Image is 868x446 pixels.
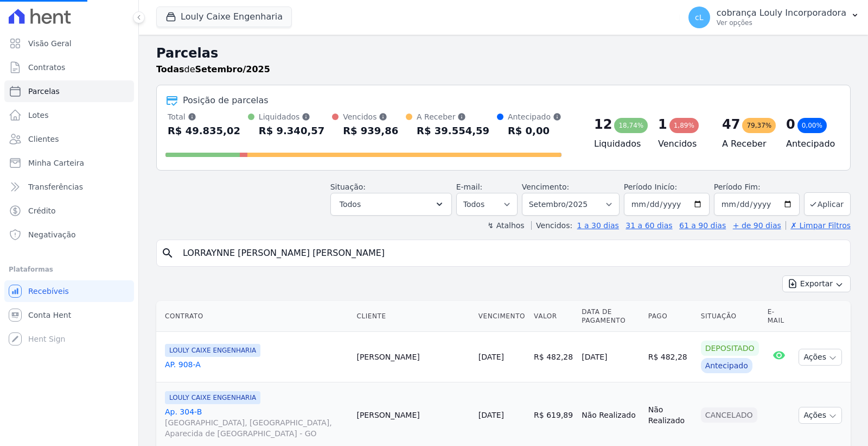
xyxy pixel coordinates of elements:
[195,64,270,74] strong: Setembro/2025
[28,310,71,321] span: Conta Hent
[168,111,240,122] div: Total
[701,341,759,356] div: Depositado
[417,122,489,140] div: R$ 39.554,59
[531,221,572,230] label: Vencidos:
[722,116,740,133] div: 47
[165,391,260,404] span: LOULY CAIXE ENGENHARIA
[644,301,697,332] th: Pago
[9,263,130,276] div: Plataformas
[577,301,643,332] th: Data de Pagamento
[4,56,134,78] a: Contratos
[168,122,240,140] div: R$ 49.835,02
[614,118,648,133] div: 18,74%
[474,301,529,332] th: Vencimento
[624,183,677,191] label: Período Inicío:
[697,301,763,332] th: Situação
[456,183,483,191] label: E-mail:
[156,63,270,76] p: de
[658,116,667,133] div: 1
[165,359,348,370] a: AP. 908-A
[487,221,524,230] label: ↯ Atalhos
[28,205,56,216] span: Crédito
[717,8,846,18] p: cobrança Louly Incorporadora
[340,198,361,211] span: Todos
[28,86,60,97] span: Parcelas
[161,247,174,260] i: search
[156,7,292,27] button: Louly Caixe Engenharia
[594,137,641,150] h4: Liquidados
[722,137,769,150] h4: A Receber
[28,286,69,297] span: Recebíveis
[4,33,134,54] a: Visão Geral
[4,304,134,326] a: Conta Hent
[478,353,504,361] a: [DATE]
[183,94,269,107] div: Posição de parcelas
[156,301,352,332] th: Contrato
[742,118,776,133] div: 79,37%
[165,344,260,357] span: LOULY CAIXE ENGENHARIA
[4,152,134,174] a: Minha Carteira
[28,134,59,145] span: Clientes
[529,301,577,332] th: Valor
[714,181,800,193] label: Período Fim:
[28,62,65,73] span: Contratos
[165,406,348,439] a: Ap. 304-B[GEOGRAPHIC_DATA], [GEOGRAPHIC_DATA], Aparecida de [GEOGRAPHIC_DATA] - GO
[330,183,366,191] label: Situação:
[786,221,851,230] a: ✗ Limpar Filtros
[343,122,398,140] div: R$ 939,86
[799,349,842,366] button: Ações
[701,407,757,423] div: Cancelado
[717,18,846,27] p: Ver opções
[28,38,72,49] span: Visão Geral
[259,111,324,122] div: Liquidados
[259,122,324,140] div: R$ 9.340,57
[156,43,851,63] h2: Parcelas
[417,111,489,122] div: A Receber
[577,221,619,230] a: 1 a 30 dias
[4,224,134,246] a: Negativação
[786,137,833,150] h4: Antecipado
[594,116,612,133] div: 12
[4,128,134,150] a: Clientes
[680,2,868,33] button: cL cobrança Louly Incorporadora Ver opções
[508,111,561,122] div: Antecipado
[478,411,504,419] a: [DATE]
[701,358,752,373] div: Antecipado
[28,110,49,121] span: Lotes
[644,332,697,382] td: R$ 482,28
[577,332,643,382] td: [DATE]
[695,14,704,21] span: cL
[679,221,726,230] a: 61 a 90 dias
[176,242,846,264] input: Buscar por nome do lote ou do cliente
[733,221,781,230] a: + de 90 dias
[330,193,452,216] button: Todos
[165,417,348,439] span: [GEOGRAPHIC_DATA], [GEOGRAPHIC_DATA], Aparecida de [GEOGRAPHIC_DATA] - GO
[782,275,851,292] button: Exportar
[4,104,134,126] a: Lotes
[529,332,577,382] td: R$ 482,28
[352,301,474,332] th: Cliente
[352,332,474,382] td: [PERSON_NAME]
[4,280,134,302] a: Recebíveis
[28,158,84,168] span: Minha Carteira
[508,122,561,140] div: R$ 0,00
[626,221,672,230] a: 31 a 60 dias
[799,407,842,424] button: Ações
[4,80,134,102] a: Parcelas
[786,116,795,133] div: 0
[156,64,184,74] strong: Todas
[28,229,76,240] span: Negativação
[658,137,705,150] h4: Vencidos
[522,183,569,191] label: Vencimento:
[804,192,851,216] button: Aplicar
[28,181,83,192] span: Transferências
[4,176,134,198] a: Transferências
[669,118,699,133] div: 1,89%
[4,200,134,222] a: Crédito
[797,118,827,133] div: 0,00%
[763,301,795,332] th: E-mail
[343,111,398,122] div: Vencidos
